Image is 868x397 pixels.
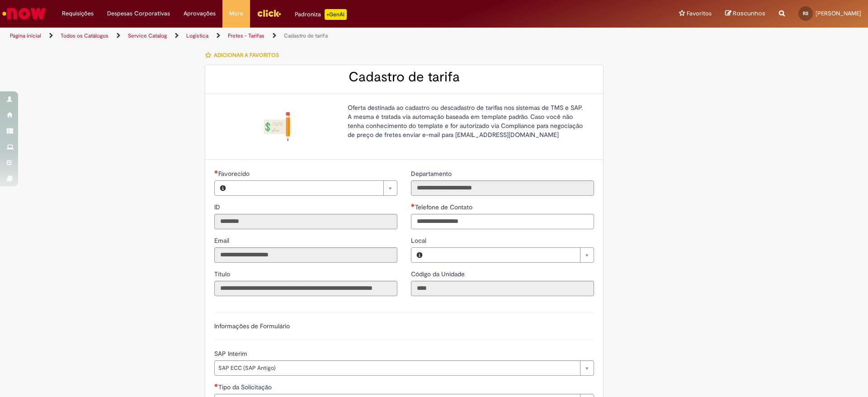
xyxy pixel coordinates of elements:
[184,9,216,18] span: Aprovações
[107,9,170,18] span: Despesas Corporativas
[229,9,243,18] span: More
[257,6,281,20] img: click_logo_yellow_360x200.png
[348,103,587,139] p: Oferta destinada ao cadastro ou descadastro de tarifas nos sistemas de TMS e SAP. A mesma é trata...
[725,9,765,18] a: Rascunhos
[411,203,415,207] span: Obrigatório Preenchido
[62,9,94,18] span: Requisições
[214,52,279,59] span: Adicionar a Favoritos
[214,203,222,212] label: Somente leitura - ID
[263,112,292,141] img: Cadastro de tarifa
[205,46,284,65] button: Adicionar a Favoritos
[128,32,167,39] a: Service Catalog
[411,270,467,278] span: Somente leitura - Código da Unidade
[7,28,572,44] ul: Trilhas de página
[803,10,808,16] span: RS
[415,203,474,211] span: Telefone de Contato
[325,9,347,20] p: +GenAi
[411,248,428,262] button: Local, Visualizar este registro
[411,281,594,296] input: Código da Unidade
[428,248,594,262] a: Limpar campo Local
[214,383,218,387] span: Necessários
[231,181,397,195] a: Limpar campo Favorecido
[214,247,397,263] input: Email
[411,236,428,245] span: Local
[411,269,467,279] label: Somente leitura - Código da Unidade
[214,203,222,211] span: Somente leitura - ID
[214,214,397,229] input: ID
[214,269,232,279] label: Somente leitura - Título
[687,9,712,18] span: Favoritos
[214,70,594,85] h2: Cadastro de tarifa
[61,32,108,39] a: Todos os Catálogos
[214,270,232,278] span: Somente leitura - Título
[214,170,218,174] span: Necessários
[10,32,41,39] a: Página inicial
[218,383,274,391] span: Tipo da Solicitação
[295,9,347,20] div: Padroniza
[411,180,594,196] input: Departamento
[411,214,594,229] input: Telefone de Contato
[228,32,264,39] a: Fretes - Tarifas
[816,9,861,17] span: [PERSON_NAME]
[214,322,290,330] label: Informações de Formulário
[733,9,765,18] span: Rascunhos
[214,281,397,296] input: Título
[411,169,453,178] label: Somente leitura - Departamento
[218,170,251,178] span: Necessários - Favorecido
[218,361,576,375] span: SAP ECC (SAP Antigo)
[214,350,249,358] span: SAP Interim
[284,32,328,39] a: Cadastro de tarifa
[1,5,47,23] img: ServiceNow
[215,181,231,195] button: Favorecido, Visualizar este registro
[214,236,231,245] span: Somente leitura - Email
[214,236,231,245] label: Somente leitura - Email
[411,170,453,178] span: Somente leitura - Departamento
[186,32,208,39] a: Logistica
